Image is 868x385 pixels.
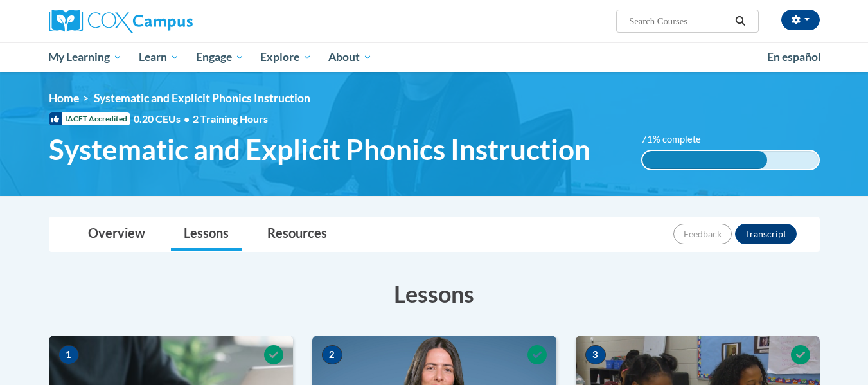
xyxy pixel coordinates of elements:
[759,44,829,71] a: En español
[188,42,252,72] a: Engage
[254,217,340,251] a: Resources
[130,42,188,72] a: Learn
[171,217,242,251] a: Lessons
[48,49,122,65] span: My Learning
[781,10,820,30] button: Account Settings
[139,49,179,65] span: Learn
[641,132,715,147] label: 71% complete
[585,345,606,364] span: 3
[134,112,193,126] span: 0.20 CEUs
[49,278,820,310] h3: Lessons
[642,151,767,169] div: 71% complete
[30,42,839,72] div: Main menu
[320,42,380,72] a: About
[40,42,131,72] a: My Learning
[49,10,293,33] a: Cox Campus
[49,132,590,166] span: Systematic and Explicit Phonics Instruction
[322,345,342,364] span: 2
[75,217,158,251] a: Overview
[49,91,79,105] a: Home
[193,112,268,125] span: 2 Training Hours
[94,91,310,105] span: Systematic and Explicit Phonics Instruction
[184,112,190,125] span: •
[735,224,797,244] button: Transcript
[731,13,750,29] button: Search
[196,49,244,65] span: Engage
[49,112,130,125] span: IACET Accredited
[328,49,372,65] span: About
[252,42,320,72] a: Explore
[673,224,732,244] button: Feedback
[260,49,312,65] span: Explore
[58,345,79,364] span: 1
[628,13,731,29] input: Search Courses
[49,10,193,33] img: Cox Campus
[767,50,821,64] span: En español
